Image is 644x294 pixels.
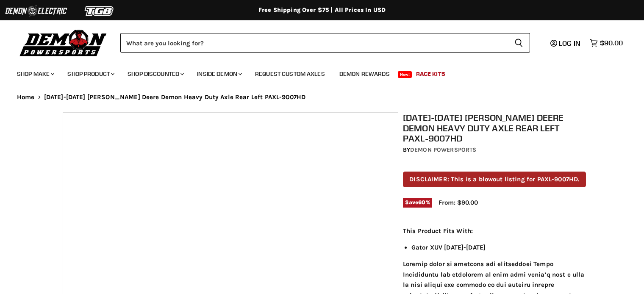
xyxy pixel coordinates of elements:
span: Log in [559,39,580,47]
h1: [DATE]-[DATE] [PERSON_NAME] Deere Demon Heavy Duty Axle Rear Left PAXL-9007HD [403,112,586,144]
a: Request Custom Axles [249,65,331,83]
input: Search [120,33,508,53]
a: $90.00 [586,37,627,49]
a: Log in [547,39,586,47]
form: Product [120,33,530,53]
a: Inside Demon [191,65,247,83]
a: Demon Powersports [410,146,476,153]
li: Gator XUV [DATE]-[DATE] [411,242,586,252]
ul: Main menu [11,62,621,83]
a: Race Kits [410,65,452,83]
img: Demon Electric Logo 2 [4,3,68,19]
span: Save % [403,198,432,207]
img: TGB Logo 2 [68,3,131,19]
span: From: $90.00 [439,199,478,206]
a: Home [17,94,35,101]
button: Search [508,33,530,53]
a: Shop Product [61,65,119,83]
span: New! [398,71,412,78]
div: by [403,145,586,155]
img: Demon Powersports [17,28,110,58]
a: Shop Make [11,65,59,83]
span: [DATE]-[DATE] [PERSON_NAME] Deere Demon Heavy Duty Axle Rear Left PAXL-9007HD [44,94,306,101]
a: Shop Discounted [121,65,189,83]
a: Demon Rewards [333,65,396,83]
span: 60 [418,199,425,205]
span: $90.00 [600,39,623,47]
p: DISCLAIMER: This is a blowout listing for PAXL-9007HD. [403,172,586,187]
p: This Product Fits With: [403,226,586,236]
